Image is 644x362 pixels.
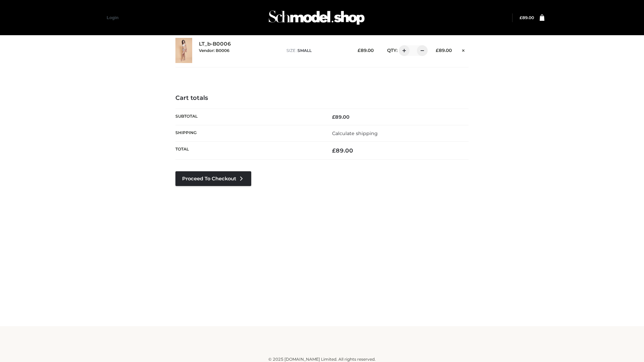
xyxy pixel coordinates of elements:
bdi: 89.00 [358,48,374,53]
div: QTY: [380,45,425,56]
a: £89.00 [520,15,534,20]
p: size : [286,48,347,54]
span: £ [520,15,522,20]
span: £ [436,48,439,53]
a: Proceed to Checkout [175,171,251,186]
span: SMALL [298,48,312,53]
a: Remove this item [459,45,469,54]
h4: Cart totals [175,95,469,102]
th: Total [175,142,322,160]
img: Schmodel Admin 964 [266,4,367,31]
span: £ [358,48,361,53]
th: Shipping [175,125,322,141]
bdi: 89.00 [520,15,534,20]
span: £ [332,114,335,120]
small: Vendor: B0006 [199,48,229,53]
th: Subtotal [175,109,322,125]
div: LT_b-B0006 [199,41,280,60]
bdi: 89.00 [332,147,353,154]
span: £ [332,147,336,154]
bdi: 89.00 [332,114,350,120]
a: Login [107,15,118,20]
a: Calculate shipping [332,130,378,136]
bdi: 89.00 [436,48,452,53]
